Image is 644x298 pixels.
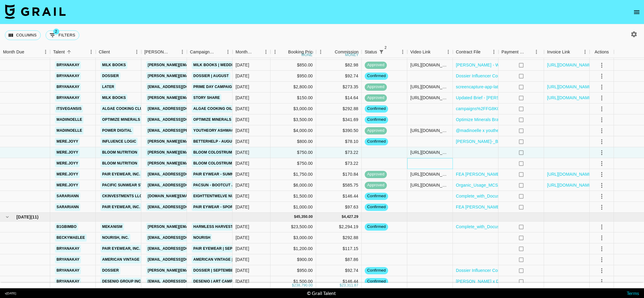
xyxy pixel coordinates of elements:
div: $73.22 [316,147,362,158]
a: Algae Cooking Club Inc [101,105,154,113]
button: select merge strategy [597,276,607,287]
a: Milk Books | Wedding Album [192,61,254,69]
button: Sort [110,48,119,56]
a: Desenio | Art Campaign [192,278,243,285]
div: Aug '25 [236,204,249,210]
a: [PERSON_NAME][EMAIL_ADDRESS][PERSON_NAME][DOMAIN_NAME] [146,94,277,102]
div: Booker [141,46,187,58]
div: $ [292,283,294,288]
div: Campaign (Type) [190,46,215,58]
span: confirmed [365,193,388,199]
button: Select columns [5,30,41,40]
span: confirmed [365,268,388,273]
div: Client [96,46,141,58]
a: Nourish [192,234,212,242]
div: © Grail Talent [307,290,336,296]
div: Sep '25 [236,278,249,284]
button: Sort [386,48,394,56]
button: select merge strategy [597,137,607,147]
button: Sort [326,48,335,56]
a: madiinoelle [55,116,84,124]
button: Show filters [377,48,386,56]
a: [URL][DOMAIN_NAME] [547,84,593,90]
a: [PERSON_NAME] x Desenio Contract.pdf [456,278,537,284]
div: Campaign (Type) [187,46,232,58]
a: Milk Books [101,94,127,102]
a: Story Share [192,94,221,102]
span: 2 [383,45,389,51]
button: Sort [215,48,223,56]
div: 4,427.29 [344,214,358,219]
a: [PERSON_NAME][EMAIL_ADDRESS][DOMAIN_NAME] [146,160,245,167]
button: Menu [532,47,541,56]
div: https://www.instagram.com/p/DNTy9V7SLl3/?img_index=1 [410,182,449,188]
a: @madinoelle x youtheory Standard Influencer Contract (TEMPLATE) (3) (1).pdf [456,127,609,134]
div: $390.50 [316,125,362,136]
div: $150.00 [270,93,316,103]
a: bryanakay [55,94,81,102]
div: $78.10 [316,136,362,147]
div: $97.63 [316,202,362,213]
a: bryanakay [55,72,81,80]
div: Contract File [456,46,480,58]
span: approved [365,182,387,188]
a: Bloom Colostrum | 1 of 2 - August [192,160,267,167]
span: approved [365,62,387,68]
span: confirmed [365,73,388,79]
div: Payment Sent [498,46,544,58]
button: select merge strategy [597,233,607,243]
div: $900.00 [270,254,316,265]
a: Organic_Usage_MCSA_Influencer_Endorsement_Pol.pdf [456,182,567,188]
div: $273.35 [316,82,362,93]
div: $1,500.00 [270,191,316,202]
div: $2,294.19 [316,222,362,232]
div: https://www.instagram.com/p/DNYsQLHxM6L/ [410,171,449,177]
button: Menu [261,47,270,56]
a: Bloom Nutrition [101,149,139,156]
div: $750.00 [270,147,316,158]
div: $73.22 [316,158,362,169]
a: [PERSON_NAME][EMAIL_ADDRESS][PERSON_NAME][DOMAIN_NAME] [146,138,277,145]
button: select merge strategy [597,93,607,103]
div: $3,500.00 [270,114,316,125]
div: 23,311.87 [342,283,358,288]
a: American Vintage [101,256,141,263]
div: Sep '25 [236,267,249,273]
a: [PERSON_NAME][EMAIL_ADDRESS][DOMAIN_NAME] [146,149,245,156]
span: 2 [53,29,59,35]
a: [EMAIL_ADDRESS][DOMAIN_NAME] [146,83,214,91]
div: $ [342,214,344,219]
a: [URL][DOMAIN_NAME] [547,62,593,68]
div: Aug '25 [236,95,249,101]
button: select merge strategy [597,115,607,125]
button: Menu [132,47,141,56]
a: [EMAIL_ADDRESS][DOMAIN_NAME] [146,116,214,124]
div: Aug '25 [236,160,249,166]
div: https://www.instagram.com/reel/DNgZahByPzV/?igsh=MWdtbmN0Z21qazZsaw== [410,127,449,134]
div: [PERSON_NAME] [144,46,169,58]
a: Milk Books [101,61,127,69]
div: Commission [335,46,359,58]
a: Nourish, Inc. [101,234,130,242]
a: [EMAIL_ADDRESS][DOMAIN_NAME] [146,278,214,285]
a: Prime Day Campaign - Shed Happens [192,83,269,91]
button: select merge strategy [597,71,607,81]
a: Pair Eyewear, Inc. [101,171,142,178]
a: mere.joyy [55,138,80,145]
button: Sort [169,48,178,56]
a: FEA [PERSON_NAME] Good x Pair Eyewear 2025 Campaign Agreement (2).pdf [456,171,611,177]
a: beckymaelee [55,234,87,242]
a: [DOMAIN_NAME][EMAIL_ADDRESS][DOMAIN_NAME] [146,192,245,200]
a: Dossier [101,267,120,274]
div: Aug '25 [236,182,249,188]
a: Optimize Minerals Brand Partnership Agreement _ [GEOGRAPHIC_DATA] (1).pdf [456,117,613,123]
div: $800.00 [270,136,316,147]
a: b1gbimbo [55,223,78,231]
button: Menu [87,47,96,56]
div: $341.69 [316,114,362,125]
a: Pacific Sunwear Stores LLC [101,181,163,189]
div: Sep '25 [236,246,249,252]
a: Harmless Harvest | Year Long Partnership (Final 50%) [192,223,310,231]
div: $6,000.00 [270,180,316,191]
a: Dossier Influencer Contract x [PERSON_NAME] (1).docx (1).pdf [456,73,580,79]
